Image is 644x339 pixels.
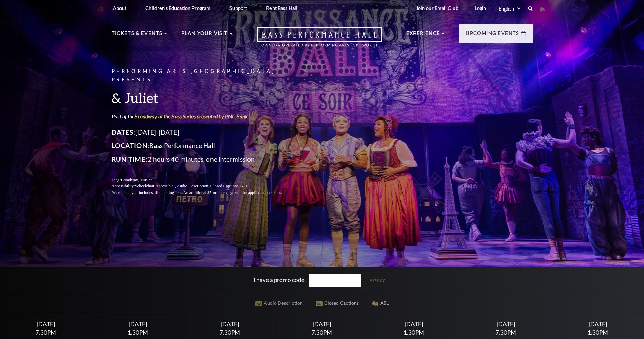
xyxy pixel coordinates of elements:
div: [DATE] [100,321,176,328]
div: 7:30PM [284,330,360,335]
p: Bass Performance Hall [112,140,298,151]
span: Wheelchair Accessible , Audio Description, Closed Captions, ASL [135,184,248,188]
p: Children's Education Program [145,5,210,11]
p: Support [229,5,247,11]
span: An additional $5 order charge will be applied at checkout. [183,190,282,195]
p: Performing Arts [GEOGRAPHIC_DATA] Presents [112,67,298,84]
p: Experience [406,29,440,41]
p: Accessibility: [112,183,298,190]
a: Broadway at the Bass Series presented by PNC Bank [134,113,248,119]
div: 1:30PM [100,330,176,335]
p: 2 hours 40 minutes, one intermission [112,154,298,165]
span: Location: [112,142,150,149]
p: Upcoming Events [466,29,519,41]
span: Dates: [112,128,136,136]
div: [DATE] [468,321,544,328]
div: [DATE] [284,321,360,328]
p: Part of the [112,113,298,120]
div: [DATE] [192,321,268,328]
select: Select: [497,5,521,12]
p: About [113,5,127,11]
p: [DATE]-[DATE] [112,127,298,138]
span: Broadway, Musical [121,178,153,182]
div: [DATE] [560,321,636,328]
div: [DATE] [8,321,84,328]
div: [DATE] [376,321,452,328]
h3: & Juliet [112,89,298,106]
div: 1:30PM [560,330,636,335]
div: 7:30PM [8,330,84,335]
p: Price displayed includes all ticketing fees. [112,190,298,196]
span: Run Time: [112,155,148,163]
div: 7:30PM [468,330,544,335]
div: 1:30PM [376,330,452,335]
div: 7:30PM [192,330,268,335]
p: Rent Bass Hall [266,5,297,11]
p: Tags: [112,177,298,183]
p: Plan Your Visit [181,29,228,41]
p: Tickets & Events [112,29,163,41]
label: I have a promo code [254,276,305,283]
